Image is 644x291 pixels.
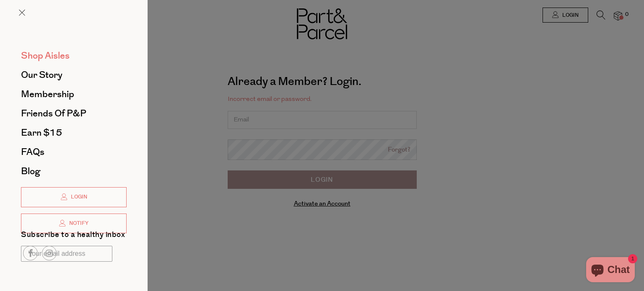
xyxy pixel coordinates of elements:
[21,126,62,139] span: Earn $15
[69,193,87,201] span: Login
[21,70,127,80] a: Our Story
[21,231,125,242] label: Subscribe to a healthy inbox
[21,51,127,60] a: Shop Aisles
[21,167,127,176] a: Blog
[21,165,40,178] span: Blog
[21,214,127,234] a: Notify
[21,90,127,99] a: Membership
[21,88,74,101] span: Membership
[21,49,70,62] span: Shop Aisles
[21,128,127,137] a: Earn $15
[21,145,44,159] span: FAQs
[584,257,637,284] inbox-online-store-chat: Shopify online store chat
[21,68,62,82] span: Our Story
[21,107,86,120] span: Friends of P&P
[21,109,127,118] a: Friends of P&P
[21,187,127,207] a: Login
[21,147,127,157] a: FAQs
[67,220,88,227] span: Notify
